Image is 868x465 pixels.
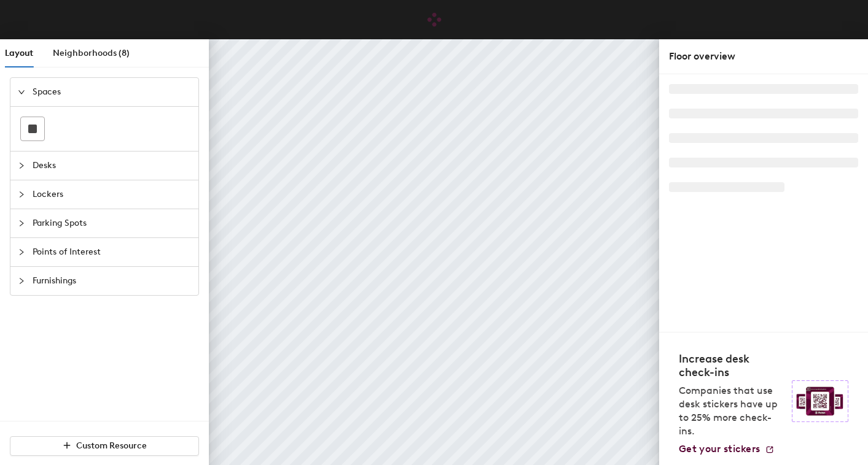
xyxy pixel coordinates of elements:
span: Spaces [33,78,191,106]
span: Furnishings [33,267,191,295]
span: Get your stickers [679,443,760,455]
span: Neighborhoods (8) [53,48,130,58]
span: collapsed [18,162,25,169]
span: expanded [18,88,25,96]
span: Lockers [33,180,191,209]
img: Sticker logo [792,380,848,422]
span: collapsed [18,277,25,285]
span: collapsed [18,191,25,198]
span: Desks [33,152,191,180]
a: Get your stickers [679,443,775,455]
p: Companies that use desk stickers have up to 25% more check-ins. [679,384,784,438]
span: collapsed [18,220,25,227]
button: Custom Resource [10,436,199,456]
span: Layout [5,48,33,58]
h4: Increase desk check-ins [679,352,784,379]
span: Parking Spots [33,209,191,237]
div: Floor overview [669,49,858,64]
span: Custom Resource [76,440,147,451]
span: collapsed [18,248,25,256]
span: Points of Interest [33,238,191,266]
